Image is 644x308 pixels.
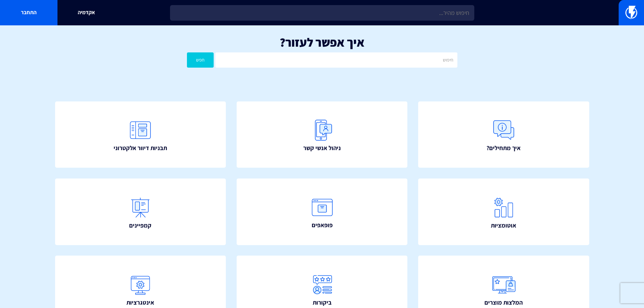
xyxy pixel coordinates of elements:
span: אינטגרציות [126,298,154,307]
button: חפש [187,52,214,68]
span: קמפיינים [129,221,151,230]
a: קמפיינים [55,179,226,245]
a: אוטומציות [418,179,589,245]
input: חיפוש [215,52,457,68]
span: תבניות דיוור אלקטרוני [114,144,167,152]
a: ניהול אנשי קשר [237,101,408,168]
span: אוטומציות [491,221,516,230]
span: ניהול אנשי קשר [303,144,341,152]
a: תבניות דיוור אלקטרוני [55,101,226,168]
span: המלצות מוצרים [484,298,523,307]
span: ביקורות [313,298,332,307]
span: פופאפים [312,221,333,230]
input: חיפוש מהיר... [170,5,474,21]
a: איך מתחילים? [418,101,589,168]
h1: איך אפשר לעזור? [10,35,634,49]
a: פופאפים [237,179,408,245]
span: איך מתחילים? [486,144,521,152]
